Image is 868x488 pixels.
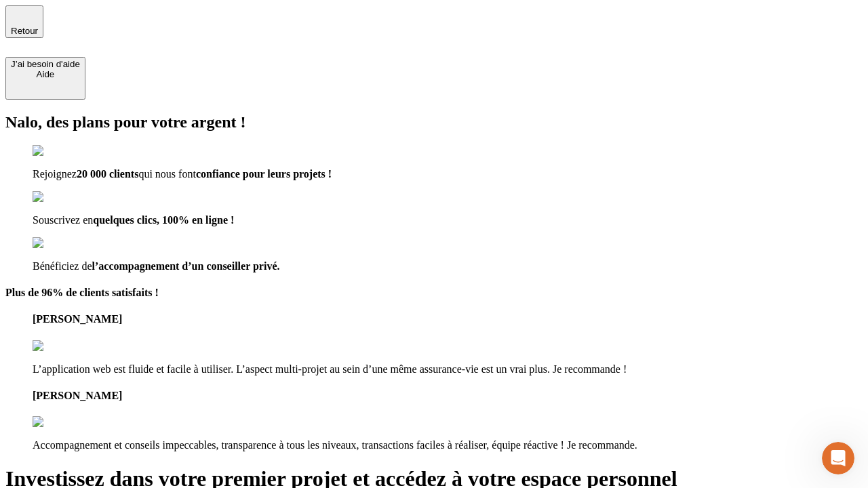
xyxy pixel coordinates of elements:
img: reviews stars [33,340,100,352]
span: Rejoignez [33,168,77,180]
h4: Plus de 96% de clients satisfaits ! [5,287,863,299]
button: J’ai besoin d'aideAide [5,57,85,100]
button: Retour [5,5,43,38]
p: Accompagnement et conseils impeccables, transparence à tous les niveaux, transactions faciles à r... [33,439,863,451]
span: quelques clics, 100% en ligne ! [93,214,234,226]
img: checkmark [33,237,91,249]
div: Aide [11,69,80,79]
span: confiance pour leurs projets ! [196,168,332,180]
iframe: Intercom live chat [822,442,854,474]
span: 20 000 clients [77,168,139,180]
div: J’ai besoin d'aide [11,59,80,69]
span: Bénéficiez de [33,260,92,272]
h4: [PERSON_NAME] [33,313,863,325]
img: reviews stars [33,416,100,428]
span: Souscrivez en [33,214,93,226]
h2: Nalo, des plans pour votre argent ! [5,113,863,131]
span: Retour [11,26,38,36]
span: l’accompagnement d’un conseiller privé. [92,260,280,272]
p: L’application web est fluide et facile à utiliser. L’aspect multi-projet au sein d’une même assur... [33,363,863,375]
img: checkmark [33,191,91,203]
span: qui nous font [138,168,195,180]
h4: [PERSON_NAME] [33,390,863,402]
img: checkmark [33,145,91,157]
